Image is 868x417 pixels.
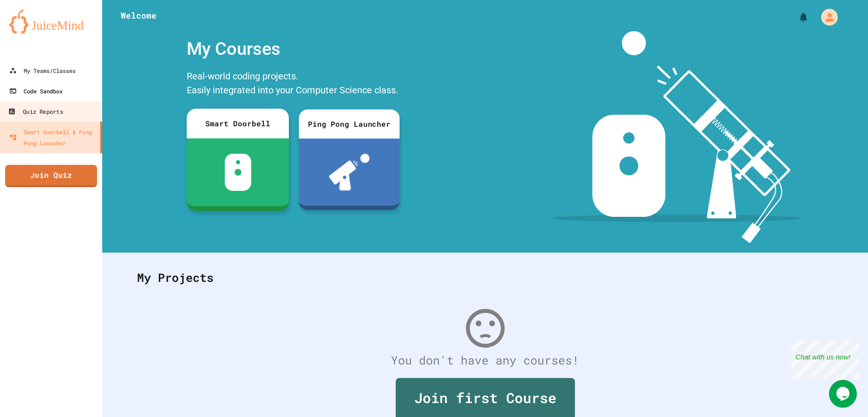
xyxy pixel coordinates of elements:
iframe: chat widget [829,380,859,408]
div: You don't have any courses! [128,352,842,369]
img: ppl-with-ball.png [329,154,370,190]
div: My Account [811,7,840,28]
div: Smart Doorbell & Ping Pong Launcher [9,126,97,149]
div: Smart Doorbell [187,109,289,138]
div: Quiz Reports [8,106,63,117]
img: banner-image-my-projects.png [552,31,801,243]
iframe: chat widget [791,339,859,379]
div: Ping Pong Launcher [299,109,400,138]
a: Join Quiz [5,165,97,187]
div: My Teams/Classes [9,65,76,76]
div: Real-world coding projects. Easily integrated into your Computer Science class. [182,67,405,102]
div: My Projects [128,260,842,296]
div: My Courses [182,31,405,67]
div: Code Sandbox [9,85,63,97]
img: logo-orange.svg [9,9,93,33]
div: My Notifications [781,9,811,25]
img: sdb-white.svg [225,154,251,191]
